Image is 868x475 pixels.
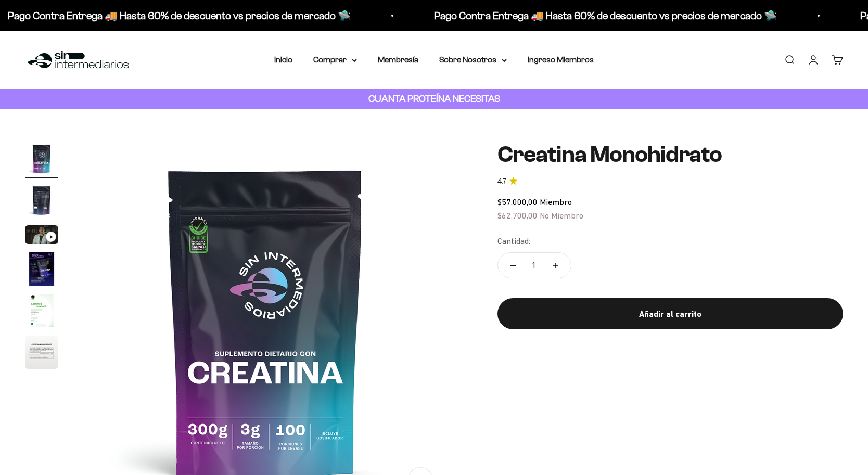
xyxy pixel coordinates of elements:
[439,53,507,67] summary: Sobre Nosotros
[498,253,528,278] button: Reducir cantidad
[368,93,500,104] strong: CUANTA PROTEÍNA NECESITAS
[274,55,292,64] a: Inicio
[378,55,418,64] a: Membresía
[497,211,538,220] span: $62.700,00
[25,252,58,286] img: Creatina Monohidrato
[497,176,843,187] a: 4.74.7 de 5.0 estrellas
[25,142,58,178] button: Ir al artículo 1
[25,252,58,289] button: Ir al artículo 4
[497,298,843,329] button: Añadir al carrito
[25,294,58,327] img: Creatina Monohidrato
[540,197,572,207] span: Miembro
[540,211,583,220] span: No Miembro
[518,307,822,321] div: Añadir al carrito
[420,7,763,24] p: Pago Contra Entrega 🚚 Hasta 60% de descuento vs precios de mercado 🛸
[541,253,571,278] button: Aumentar cantidad
[25,294,58,330] button: Ir al artículo 5
[497,197,538,207] span: $57.000,00
[313,53,357,67] summary: Comprar
[25,184,58,220] button: Ir al artículo 2
[528,55,594,64] a: Ingreso Miembros
[497,176,506,187] span: 4.7
[25,336,58,372] button: Ir al artículo 6
[25,225,58,247] button: Ir al artículo 3
[25,184,58,217] img: Creatina Monohidrato
[497,235,530,248] label: Cantidad:
[25,336,58,369] img: Creatina Monohidrato
[497,142,843,167] h1: Creatina Monohidrato
[25,142,58,175] img: Creatina Monohidrato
